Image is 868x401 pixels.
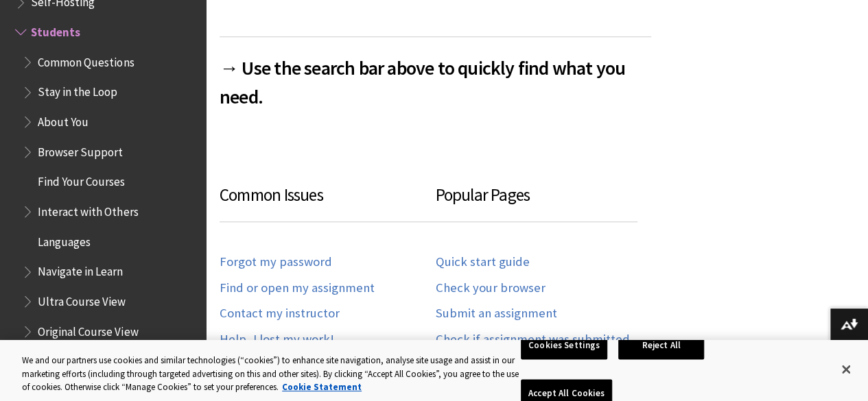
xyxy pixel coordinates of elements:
[220,254,332,270] a: Forgot my password
[38,110,89,129] span: About You
[436,182,638,223] h3: Popular Pages
[38,171,125,189] span: Find Your Courses
[31,21,80,39] span: Students
[618,331,704,360] button: Reject All
[436,254,530,270] a: Quick start guide
[220,36,651,111] h2: → Use the search bar above to quickly find what you need.
[38,320,138,339] span: Original Course View
[38,141,123,159] span: Browser Support
[436,306,557,321] a: Submit an assignment
[38,51,134,69] span: Common Questions
[521,331,607,360] button: Cookies Settings
[282,381,362,393] a: More information about your privacy, opens in a new tab
[38,200,138,219] span: Interact with Others
[38,260,123,279] span: Navigate in Learn
[831,354,861,385] button: Close
[220,332,334,348] a: Help, I lost my work!
[220,182,436,223] h3: Common Issues
[220,280,375,296] a: Find or open my assignment
[436,332,630,348] a: Check if assignment was submitted
[38,230,91,249] span: Languages
[38,290,126,308] span: Ultra Course View
[22,354,521,394] div: We and our partners use cookies and similar technologies (“cookies”) to enhance site navigation, ...
[38,81,117,99] span: Stay in the Loop
[436,280,546,296] a: Check your browser
[220,306,340,321] a: Contact my instructor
